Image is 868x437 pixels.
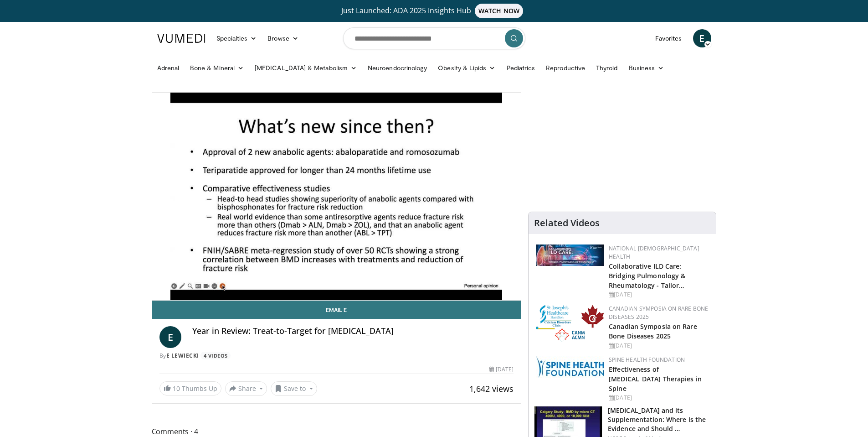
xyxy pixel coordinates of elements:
[609,245,699,260] a: National [DEMOGRAPHIC_DATA] Health
[609,394,709,402] div: [DATE]
[432,59,501,77] a: Obesity & Lipids
[192,326,514,336] h4: Year in Review: Treat-to-Target for [MEDICAL_DATA]
[489,365,514,374] div: [DATE]
[152,93,521,301] video-js: Video Player
[534,218,600,229] h4: Related Videos
[225,381,267,396] button: Share
[536,305,604,342] img: 59b7dea3-8883-45d6-a110-d30c6cb0f321.png.150x105_q85_autocrop_double_scale_upscale_version-0.2.png
[469,383,514,394] span: 1,642 views
[159,381,221,395] a: 10 Thumbs Up
[609,356,685,364] a: Spine Health Foundation
[166,352,199,359] a: E Lewiecki
[159,4,710,18] a: Just Launched: ADA 2025 Insights HubWATCH NOW
[159,326,181,348] a: E
[591,59,623,77] a: Thyroid
[159,352,514,360] div: By
[609,322,697,340] a: Canadian Symposia on Rare Bone Diseases 2025
[173,384,180,393] span: 10
[609,262,685,290] a: Collaborative ILD Care: Bridging Pulmonology & Rheumatology - Tailor…
[608,406,710,433] h3: [MEDICAL_DATA] and its Supplementation: Where is the Evidence and Should …
[362,59,432,77] a: Neuroendocrinology
[343,27,525,49] input: Search topics, interventions
[536,356,604,378] img: 57d53db2-a1b3-4664-83ec-6a5e32e5a601.png.150x105_q85_autocrop_double_scale_upscale_version-0.2.jpg
[609,305,708,321] a: Canadian Symposia on Rare Bone Diseases 2025
[536,245,604,266] img: 7e341e47-e122-4d5e-9c74-d0a8aaff5d49.jpg.150x105_q85_autocrop_double_scale_upscale_version-0.2.jpg
[609,342,709,350] div: [DATE]
[609,291,709,299] div: [DATE]
[152,301,521,319] a: Email E
[262,29,304,47] a: Browse
[540,59,591,77] a: Reproductive
[185,59,249,77] a: Bone & Mineral
[249,59,362,77] a: [MEDICAL_DATA] & Metabolism
[200,352,231,359] a: 4 Videos
[271,381,317,396] button: Save to
[152,59,185,77] a: Adrenal
[501,59,541,77] a: Pediatrics
[650,29,688,47] a: Favorites
[609,365,702,393] a: Effectiveness of [MEDICAL_DATA] Therapies in Spine
[211,29,262,47] a: Specialties
[623,59,670,77] a: Business
[693,29,711,47] a: E
[157,34,205,43] img: VuMedi Logo
[475,4,523,18] span: WATCH NOW
[554,92,691,206] iframe: Advertisement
